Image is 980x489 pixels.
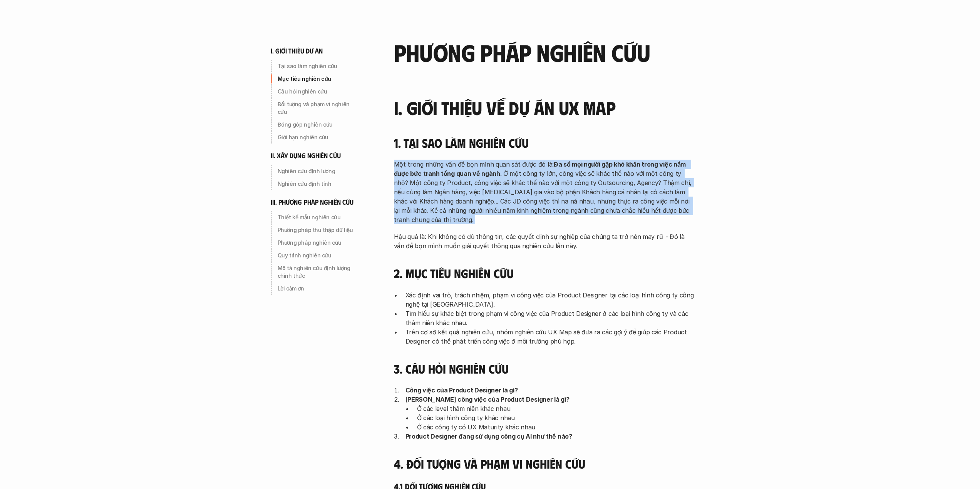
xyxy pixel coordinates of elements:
[271,60,363,72] a: Tại sao làm nghiên cứu
[271,165,363,177] a: Nghiên cứu định lượng
[405,432,572,440] strong: Product Designer đang sử dụng công cụ AI như thế nào?
[417,404,694,413] p: Ở các level thâm niên khác nhau
[278,121,360,129] p: Đóng góp nghiên cứu
[278,214,360,221] p: Thiết kế mẫu nghiên cứu
[394,232,694,250] p: Hậu quả là: Khi không có đủ thông tin, các quyết định sự nghiệp của chúng ta trở nên may rủi - Đó...
[278,252,360,259] p: Quy trình nghiên cứu
[394,160,694,224] p: Một trong những vấn đề bọn mình quan sát được đó là: . Ở một công ty lớn, công việc sẽ khác thế n...
[278,88,360,95] p: Câu hỏi nghiên cứu
[405,327,694,346] p: Trên cơ sở kết quả nghiên cứu, nhóm nghiên cứu UX Map sẽ đưa ra các gợi ý để giúp các Product Des...
[271,73,363,85] a: Mục tiêu nghiên cứu
[278,62,360,70] p: Tại sao làm nghiên cứu
[394,456,694,471] h4: 4. Đối tượng và phạm vi nghiên cứu
[278,167,360,175] p: Nghiên cứu định lượng
[394,39,694,65] h2: phương pháp nghiên cứu
[271,237,363,249] a: Phương pháp nghiên cứu
[271,98,363,118] a: Đối tượng và phạm vi nghiên cứu
[405,386,518,394] strong: Công việc của Product Designer là gì?
[278,285,360,292] p: Lời cảm ơn
[417,413,694,422] p: Ở các loại hình công ty khác nhau
[278,239,360,247] p: Phương pháp nghiên cứu
[394,135,694,150] h4: 1. Tại sao làm nghiên cứu
[394,98,694,118] h3: I. Giới thiệu về dự án UX Map
[417,422,694,432] p: Ở các công ty có UX Maturity khác nhau
[405,290,694,309] p: Xác định vai trò, trách nhiệm, phạm vi công việc của Product Designer tại các loại hình công ty c...
[271,198,354,207] h6: iii. phương pháp nghiên cứu
[278,180,360,188] p: Nghiên cứu định tính
[271,47,323,55] h6: i. giới thiệu dự án
[394,266,694,280] h4: 2. Mục tiêu nghiên cứu
[271,249,363,262] a: Quy trình nghiên cứu
[278,264,360,280] p: Mô tả nghiên cứu định lượng chính thức
[271,131,363,144] a: Giới hạn nghiên cứu
[278,134,360,141] p: Giới hạn nghiên cứu
[394,361,694,376] h4: 3. Câu hỏi nghiên cứu
[271,178,363,190] a: Nghiên cứu định tính
[278,226,360,234] p: Phương pháp thu thập dữ liệu
[271,151,341,160] h6: ii. xây dựng nghiên cứu
[278,100,360,116] p: Đối tượng và phạm vi nghiên cứu
[271,224,363,236] a: Phương pháp thu thập dữ liệu
[405,309,694,327] p: Tìm hiểu sự khác biệt trong phạm vi công việc của Product Designer ở các loại hình công ty và các...
[271,118,363,131] a: Đóng góp nghiên cứu
[278,75,360,83] p: Mục tiêu nghiên cứu
[271,282,363,295] a: Lời cảm ơn
[271,85,363,98] a: Câu hỏi nghiên cứu
[271,262,363,282] a: Mô tả nghiên cứu định lượng chính thức
[405,396,570,403] strong: [PERSON_NAME] công việc của Product Designer là gì?
[271,211,363,224] a: Thiết kế mẫu nghiên cứu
